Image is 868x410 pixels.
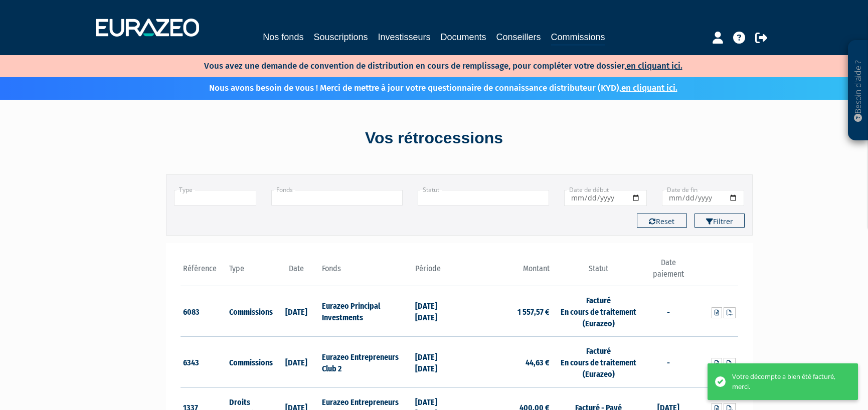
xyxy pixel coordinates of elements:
[645,337,691,388] td: -
[175,58,682,72] p: Vous avez une demande de convention de distribution en cours de remplissage, pour compléter votre...
[181,286,227,337] td: 6083
[552,257,645,286] th: Statut
[319,286,412,337] td: Eurazeo Principal Investments
[621,83,677,93] a: en cliquant ici.
[413,286,459,337] td: [DATE] [DATE]
[459,257,552,286] th: Montant
[96,19,199,37] img: 1732889491-logotype_eurazeo_blanc_rvb.png
[319,337,412,388] td: Eurazeo Entrepreneurs Club 2
[645,286,691,337] td: -
[496,30,541,44] a: Conseillers
[695,214,745,228] button: Filtrer
[148,127,720,150] div: Vos rétrocessions
[413,337,459,388] td: [DATE] [DATE]
[645,257,691,286] th: Date paiement
[227,337,273,388] td: Commissions
[459,337,552,388] td: 44,63 €
[378,30,430,44] a: Investisseurs
[637,214,687,228] button: Reset
[552,337,645,388] td: Facturé En cours de traitement (Eurazeo)
[273,257,320,286] th: Date
[732,372,843,391] div: Votre décompte a bien été facturé, merci.
[181,337,227,388] td: 6343
[413,257,459,286] th: Période
[181,257,227,286] th: Référence
[319,257,412,286] th: Fonds
[263,30,303,44] a: Nos fonds
[180,80,677,94] p: Nous avons besoin de vous ! Merci de mettre à jour votre questionnaire de connaissance distribute...
[441,30,486,44] a: Documents
[852,46,864,136] p: Besoin d'aide ?
[227,286,273,337] td: Commissions
[552,286,645,337] td: Facturé En cours de traitement (Eurazeo)
[273,286,320,337] td: [DATE]
[626,61,682,71] a: en cliquant ici.
[459,286,552,337] td: 1 557,57 €
[551,30,605,46] a: Commissions
[273,337,320,388] td: [DATE]
[227,257,273,286] th: Type
[313,30,368,44] a: Souscriptions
